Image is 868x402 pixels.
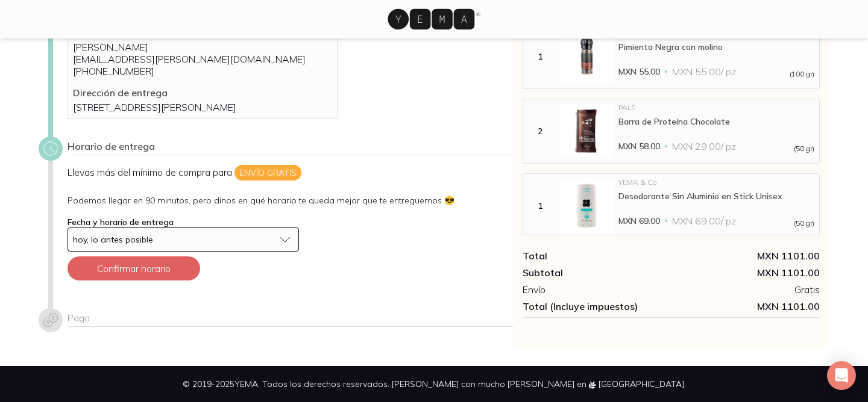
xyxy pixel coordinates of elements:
[618,116,814,127] div: Barra de Proteína Chocolate
[671,300,820,312] span: MXN 1101.00
[73,101,332,113] p: [STREET_ADDRESS][PERSON_NAME]
[827,361,856,390] div: Open Intercom Messenger
[671,283,820,295] div: Gratis
[794,220,814,227] span: (50 gr)
[523,300,671,312] div: Total (Incluye impuestos)
[618,42,814,52] div: Pimienta Negra con molino
[68,227,299,252] button: hoy, lo antes posible
[794,145,814,152] span: (50 gr)
[73,87,332,99] p: Dirección de entrega
[790,70,814,78] span: (100 gr)
[559,179,614,233] img: Desodorante Sin Aluminio en Stick Unisex
[672,140,736,152] span: MXN 29.00 / pz
[523,267,671,279] div: Subtotal
[68,217,174,227] label: Fecha y horario de entrega
[618,215,660,227] span: MXN 69.00
[618,140,660,152] span: MXN 58.00
[444,195,454,206] span: Sunglass
[523,283,671,295] div: Envío
[526,200,555,211] div: 1
[234,165,301,181] span: Envío gratis
[671,267,820,279] div: MXN 1101.00
[68,312,513,327] div: Pago
[618,191,814,202] div: Desodorante Sin Aluminio en Stick Unisex
[671,250,820,262] div: MXN 1101.00
[523,250,671,262] div: Total
[526,126,555,137] div: 2
[618,104,814,111] div: PALS
[73,41,332,53] p: [PERSON_NAME]
[68,165,513,181] p: Llevas más del mínimo de compra para
[672,66,736,78] span: MXN 55.00 / pz
[392,379,686,389] span: [PERSON_NAME] con mucho [PERSON_NAME] en [GEOGRAPHIC_DATA].
[68,256,200,280] button: Confirmar horario
[73,65,332,77] p: [PHONE_NUMBER]
[73,53,332,65] p: [EMAIL_ADDRESS][PERSON_NAME][DOMAIN_NAME]
[618,66,660,78] span: MXN 55.00
[618,179,814,186] div: YEMA & Co
[68,195,513,206] p: Podemos llegar en 90 minutos, pero dinos en qué horario te queda mejor que te entreguemos
[68,140,513,155] div: Horario de entrega
[672,215,736,227] span: MXN 69.00 / pz
[526,51,555,62] div: 1
[559,29,614,84] img: Pimienta Negra con molino
[559,104,614,158] img: Barra de Proteína Chocolate
[73,234,153,245] span: hoy, lo antes posible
